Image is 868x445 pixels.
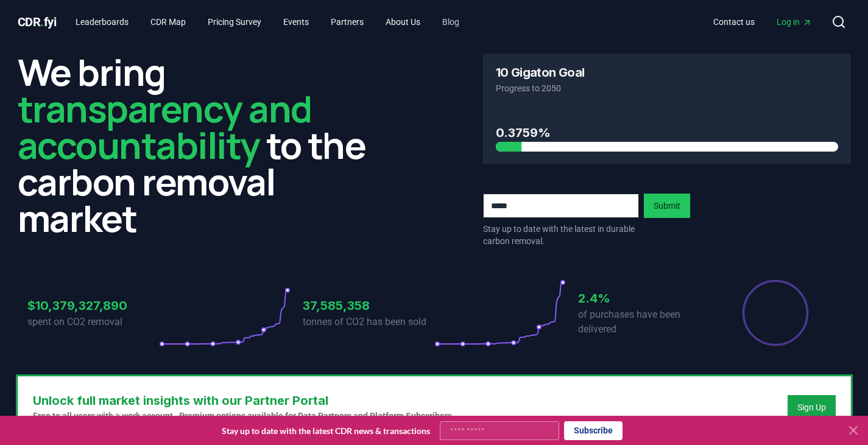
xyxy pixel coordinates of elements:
a: About Us [376,11,430,33]
a: CDR Map [141,11,196,33]
span: CDR fyi [18,15,57,29]
a: Events [273,11,319,33]
p: tonnes of CO2 has been sold [303,315,434,329]
a: Partners [321,11,373,33]
h3: $10,379,327,890 [27,296,159,315]
span: Log in [777,16,812,28]
a: Pricing Survey [198,11,271,33]
div: Percentage of sales delivered [741,279,810,347]
p: Stay up to date with the latest in durable carbon removal. [483,223,639,247]
nav: Main [66,11,469,33]
a: Blog [432,11,469,33]
h3: Unlock full market insights with our Partner Portal [33,391,454,410]
button: Submit [644,194,690,218]
p: Progress to 2050 [496,82,838,94]
h3: 0.3759% [496,124,838,142]
span: . [40,15,44,29]
a: Sign Up [797,401,826,413]
h2: We bring to the carbon removal market [18,54,386,236]
p: of purchases have been delivered [578,307,710,337]
button: Sign Up [788,395,836,419]
h3: 2.4% [578,289,710,307]
a: CDR.fyi [18,13,57,30]
a: Log in [767,11,822,33]
a: Leaderboards [66,11,138,33]
h3: 37,585,358 [303,296,434,315]
h3: 10 Gigaton Goal [496,66,585,79]
nav: Main [704,11,822,33]
p: spent on CO2 removal [27,315,159,329]
p: Free to all users with a work account. Premium options available for Data Partners and Platform S... [33,410,454,422]
span: transparency and accountability [18,83,312,170]
a: Contact us [704,11,764,33]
